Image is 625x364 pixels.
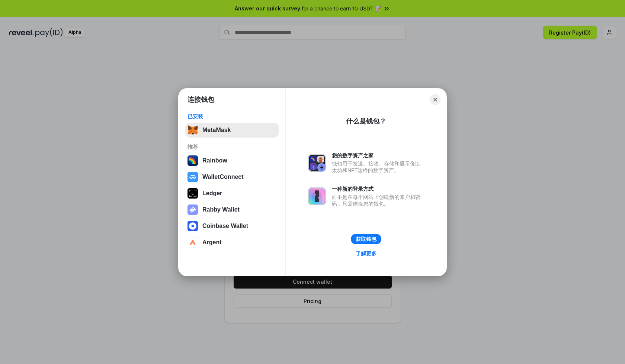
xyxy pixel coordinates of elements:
[202,127,231,133] div: MetaMask
[185,123,279,138] button: MetaMask
[187,237,198,248] img: svg+xml,%3Csvg%20width%3D%2228%22%20height%3D%2228%22%20viewBox%3D%220%200%2028%2028%22%20fill%3D...
[332,194,424,207] div: 而不是在每个网站上创建新的账户和密码，只需连接您的钱包。
[202,157,227,164] div: Rainbow
[346,117,386,126] div: 什么是钱包？
[185,186,279,201] button: Ledger
[187,172,198,182] img: svg+xml,%3Csvg%20width%3D%2228%22%20height%3D%2228%22%20viewBox%3D%220%200%2028%2028%22%20fill%3D...
[185,153,279,168] button: Rainbow
[202,174,244,180] div: WalletConnect
[187,144,276,150] div: 推荐
[430,94,440,105] button: Close
[308,154,326,172] img: svg+xml,%3Csvg%20xmlns%3D%22http%3A%2F%2Fwww.w3.org%2F2000%2Fsvg%22%20fill%3D%22none%22%20viewBox...
[187,221,198,231] img: svg+xml,%3Csvg%20width%3D%2228%22%20height%3D%2228%22%20viewBox%3D%220%200%2028%2028%22%20fill%3D...
[202,223,248,229] div: Coinbase Wallet
[332,160,424,174] div: 钱包用于发送、接收、存储和显示像以太坊和NFT这样的数字资产。
[351,249,381,258] a: 了解更多
[202,206,240,213] div: Rabby Wallet
[356,250,376,257] div: 了解更多
[332,186,424,192] div: 一种新的登录方式
[185,235,279,250] button: Argent
[187,113,276,120] div: 已安装
[351,234,381,244] button: 获取钱包
[202,190,222,197] div: Ledger
[332,152,424,159] div: 您的数字资产之家
[185,219,279,233] button: Coinbase Wallet
[187,155,198,166] img: svg+xml,%3Csvg%20width%3D%22120%22%20height%3D%22120%22%20viewBox%3D%220%200%20120%20120%22%20fil...
[185,170,279,184] button: WalletConnect
[308,187,326,205] img: svg+xml,%3Csvg%20xmlns%3D%22http%3A%2F%2Fwww.w3.org%2F2000%2Fsvg%22%20fill%3D%22none%22%20viewBox...
[187,95,214,104] h1: 连接钱包
[185,202,279,217] button: Rabby Wallet
[187,188,198,199] img: svg+xml,%3Csvg%20xmlns%3D%22http%3A%2F%2Fwww.w3.org%2F2000%2Fsvg%22%20width%3D%2228%22%20height%3...
[187,125,198,135] img: svg+xml,%3Csvg%20fill%3D%22none%22%20height%3D%2233%22%20viewBox%3D%220%200%2035%2033%22%20width%...
[202,239,222,246] div: Argent
[356,236,376,242] div: 获取钱包
[187,204,198,215] img: svg+xml,%3Csvg%20xmlns%3D%22http%3A%2F%2Fwww.w3.org%2F2000%2Fsvg%22%20fill%3D%22none%22%20viewBox...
